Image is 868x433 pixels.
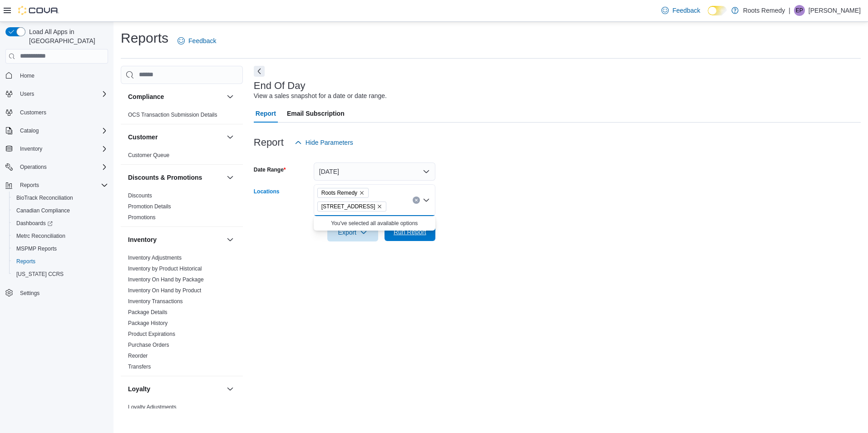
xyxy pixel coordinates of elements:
span: Home [20,72,35,79]
a: Customer Queue [128,152,169,158]
img: Cova [18,6,59,15]
a: Promotion Details [128,203,171,210]
span: Promotion Details [128,203,171,210]
span: Washington CCRS [13,269,108,280]
span: [STREET_ADDRESS] [321,202,375,211]
div: Eyisha Poole [794,5,805,16]
button: MSPMP Reports [9,242,112,255]
a: Package History [128,320,168,326]
a: Inventory On Hand by Package [128,276,204,283]
a: Transfers [128,364,151,370]
h3: End Of Day [254,80,306,91]
button: Operations [16,162,50,172]
a: Customers [16,107,50,118]
button: Export [327,223,378,241]
button: Remove Roots Remedy from selection in this group [359,190,365,196]
button: Customer [225,132,236,143]
div: Discounts & Promotions [121,190,243,226]
span: Catalog [20,127,39,134]
div: Customer [121,150,243,164]
span: Promotions [128,214,156,221]
button: Reports [16,180,43,191]
span: Inventory [20,145,42,153]
button: Compliance [128,92,223,101]
a: Feedback [658,1,704,20]
span: Settings [20,290,39,297]
a: Loyalty Adjustments [128,404,177,410]
button: Canadian Compliance [9,204,112,217]
p: You've selected all available options [317,220,432,227]
span: Loyalty Adjustments [128,403,177,411]
a: Product Expirations [128,331,175,337]
button: Home [2,69,112,82]
span: Transfers [128,363,151,370]
span: Customer Queue [128,152,169,159]
a: Settings [16,288,43,299]
span: Operations [16,162,108,172]
span: BioTrack Reconciliation [16,194,73,202]
span: Operations [20,163,47,171]
button: Compliance [225,91,236,102]
span: Metrc Reconciliation [16,232,65,240]
span: Inventory Adjustments [128,254,182,261]
a: MSPMP Reports [13,243,60,254]
span: Purchase Orders [128,341,169,349]
span: Dark Mode [708,15,708,16]
span: Users [16,89,108,99]
nav: Complex example [5,65,108,323]
span: Inventory On Hand by Product [128,287,201,294]
span: Hide Parameters [306,138,353,147]
span: Users [20,90,34,98]
span: Export [333,223,373,241]
button: [US_STATE] CCRS [9,268,112,280]
a: Inventory Adjustments [128,255,182,261]
button: Discounts & Promotions [128,173,223,182]
span: BioTrack Reconciliation [13,192,108,203]
span: Settings [16,287,108,298]
button: Next [254,66,265,77]
span: [US_STATE] CCRS [16,271,64,278]
a: [US_STATE] CCRS [13,269,67,280]
a: Home [16,70,38,81]
a: OCS Transaction Submission Details [128,112,217,118]
span: Reorder [128,352,148,359]
a: Promotions [128,214,156,221]
span: Customers [20,109,46,116]
span: Feedback [672,6,700,15]
h3: Compliance [128,92,164,101]
a: Purchase Orders [128,342,169,348]
span: Home [16,70,108,81]
a: Reorder [128,353,148,359]
p: [PERSON_NAME] [809,5,861,16]
button: Operations [2,161,112,173]
span: Reports [16,180,108,191]
button: [DATE] [314,162,435,181]
span: Inventory Transactions [128,298,183,305]
button: Inventory [2,143,112,155]
button: Catalog [2,124,112,137]
h3: Inventory [128,235,157,244]
button: Users [16,89,38,99]
button: Loyalty [225,384,236,394]
span: Dashboards [16,220,53,227]
a: Canadian Compliance [13,205,74,216]
span: EP [796,5,803,16]
a: Inventory Transactions [128,298,183,305]
a: Package Details [128,309,168,315]
span: Roots Remedy [321,188,357,197]
span: Customers [16,107,108,118]
span: Load All Apps in [GEOGRAPHIC_DATA] [25,27,108,45]
span: Discounts [128,192,152,199]
span: Report [256,104,276,123]
a: Feedback [174,32,220,50]
button: Catalog [16,125,42,136]
p: Roots Remedy [743,5,785,16]
button: BioTrack Reconciliation [9,192,112,204]
button: Close list of options [423,197,430,204]
button: Metrc Reconciliation [9,230,112,242]
span: MSPMP Reports [16,245,57,252]
span: Feedback [188,36,216,45]
button: Reports [9,255,112,268]
div: View a sales snapshot for a date or date range. [254,91,387,101]
span: Reports [16,258,35,265]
